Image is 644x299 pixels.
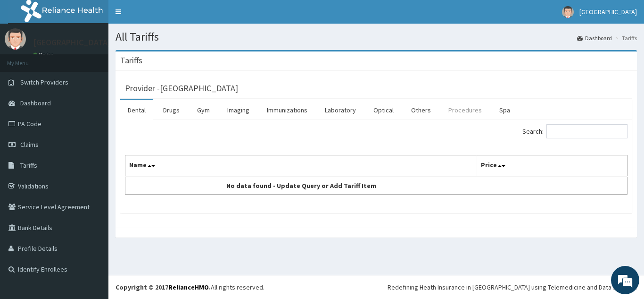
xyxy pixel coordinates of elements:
[366,100,401,120] a: Optical
[613,34,637,42] li: Tariffs
[120,100,153,120] a: Dental
[546,124,627,138] input: Search:
[125,177,477,195] td: No data found - Update Query or Add Tariff Item
[317,100,363,120] a: Laboratory
[125,155,477,177] th: Name
[388,282,637,292] div: Redefining Heath Insurance in [GEOGRAPHIC_DATA] using Telemedicine and Data Science!
[20,99,51,107] span: Dashboard
[190,100,217,120] a: Gym
[156,100,187,120] a: Drugs
[125,84,238,93] h3: Provider - [GEOGRAPHIC_DATA]
[577,34,612,42] a: Dashboard
[20,140,39,149] span: Claims
[5,28,26,50] img: User Image
[168,283,209,291] a: RelianceHMO
[116,31,637,43] h1: All Tariffs
[20,78,68,86] span: Switch Providers
[259,100,315,120] a: Immunizations
[20,161,37,170] span: Tariffs
[116,283,211,291] strong: Copyright © 2017 .
[492,100,518,120] a: Spa
[120,56,142,65] h3: Tariffs
[404,100,438,120] a: Others
[441,100,489,120] a: Procedures
[562,6,574,18] img: User Image
[33,38,111,47] p: [GEOGRAPHIC_DATA]
[522,124,627,138] label: Search:
[579,8,637,16] span: [GEOGRAPHIC_DATA]
[220,100,257,120] a: Imaging
[108,275,644,299] footer: All rights reserved.
[477,155,627,177] th: Price
[33,51,56,58] a: Online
